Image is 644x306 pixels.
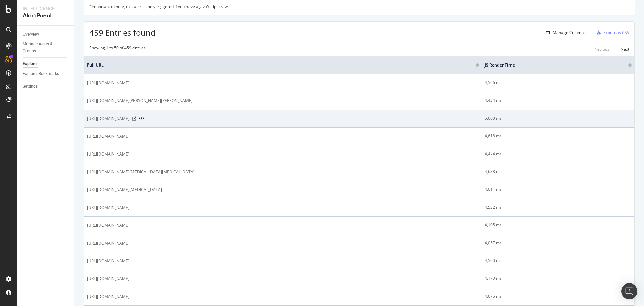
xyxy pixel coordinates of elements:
[23,31,39,38] div: Overview
[23,41,63,55] div: Manage Alerts & Groups
[87,186,162,193] span: [URL][DOMAIN_NAME][MEDICAL_DATA]
[553,30,586,35] div: Manage Columns
[485,115,632,121] div: 5,660 ms
[621,283,637,299] div: Open Intercom Messenger
[87,240,129,247] span: [URL][DOMAIN_NAME]
[87,169,195,175] span: [URL][DOMAIN_NAME][MEDICAL_DATA][MEDICAL_DATA]
[23,12,69,20] div: AlertPanel
[87,275,129,282] span: [URL][DOMAIN_NAME]
[485,258,632,264] div: 4,560 ms
[23,60,38,68] div: Explorer
[89,27,156,38] span: 459 Entries found
[87,204,129,211] span: [URL][DOMAIN_NAME]
[87,97,193,104] span: [URL][DOMAIN_NAME][PERSON_NAME][PERSON_NAME]
[485,151,632,157] div: 4,474 ms
[485,293,632,299] div: 4,675 ms
[485,186,632,192] div: 4,011 ms
[139,116,144,121] button: View HTML Source
[87,258,129,264] span: [URL][DOMAIN_NAME]
[23,83,69,90] a: Settings
[87,115,129,122] span: [URL][DOMAIN_NAME]
[485,275,632,281] div: 4,170 ms
[23,31,69,38] a: Overview
[621,45,629,53] button: Next
[23,70,59,77] div: Explorer Bookmarks
[23,60,69,68] a: Explorer
[87,222,129,229] span: [URL][DOMAIN_NAME]
[593,46,609,52] div: Previous
[87,151,129,158] span: [URL][DOMAIN_NAME]
[485,62,618,68] span: JS Render Time
[603,30,629,35] div: Export as CSV
[543,29,586,37] button: Manage Columns
[132,117,136,121] a: Visit Online Page
[87,293,129,300] span: [URL][DOMAIN_NAME]
[621,46,629,52] div: Next
[87,80,129,86] span: [URL][DOMAIN_NAME]
[485,240,632,246] div: 4,057 ms
[23,83,38,90] div: Settings
[23,5,69,12] div: Intelligence
[485,133,632,139] div: 4,618 ms
[593,45,609,53] button: Previous
[89,45,146,53] div: Showing 1 to 50 of 459 entries
[485,169,632,175] div: 4,638 ms
[87,133,129,140] span: [URL][DOMAIN_NAME]
[23,70,69,77] a: Explorer Bookmarks
[594,27,629,38] button: Export as CSV
[485,97,632,103] div: 4,434 ms
[23,41,69,55] a: Manage Alerts & Groups
[485,204,632,210] div: 4,532 ms
[485,80,632,86] div: 4,566 ms
[87,62,466,68] span: Full URL
[485,222,632,228] div: 4,105 ms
